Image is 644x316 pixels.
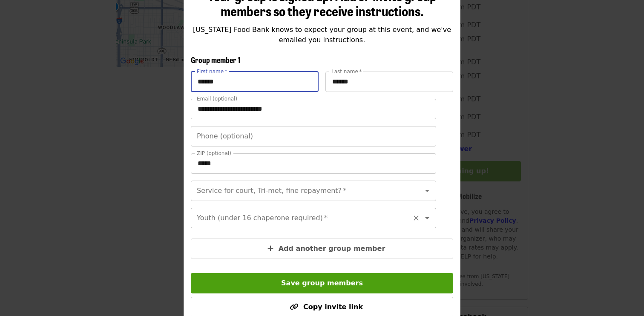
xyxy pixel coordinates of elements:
[197,96,237,101] label: Email (optional)
[279,244,385,253] span: Add another group member
[191,72,319,92] input: First name
[191,54,240,65] span: Group member 1
[191,273,453,293] button: Save group members
[410,212,422,224] button: Clear
[303,303,363,311] span: Copy invite link
[331,69,362,74] label: Last name
[193,26,451,44] span: [US_STATE] Food Bank knows to expect your group at this event, and we've emailed you instructions.
[197,151,231,156] label: ZIP (optional)
[281,279,363,287] span: Save group members
[267,244,273,253] i: plus icon
[191,238,453,259] button: Add another group member
[197,69,227,74] label: First name
[191,126,436,147] input: Phone (optional)
[191,99,436,119] input: Email (optional)
[290,303,298,311] i: link icon
[191,153,436,174] input: ZIP (optional)
[421,185,433,197] button: Open
[421,212,433,224] button: Open
[325,72,453,92] input: Last name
